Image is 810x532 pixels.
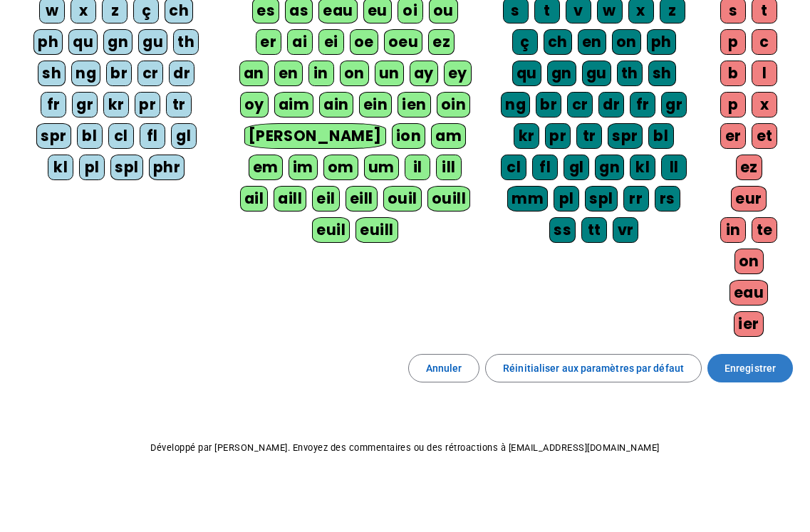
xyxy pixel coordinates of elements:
[729,280,769,306] div: eau
[661,92,687,118] div: gr
[554,186,579,212] div: pl
[431,123,466,149] div: am
[598,92,624,118] div: dr
[240,92,269,118] div: oy
[11,439,799,457] p: Développé par [PERSON_NAME]. Envoyez des commentaires ou des rétroactions à [EMAIL_ADDRESS][DOMAI...
[68,29,98,55] div: qu
[138,29,167,55] div: gu
[655,186,680,212] div: rs
[171,123,197,149] div: gl
[249,155,283,180] div: em
[707,354,793,382] button: Enregistrer
[612,29,641,55] div: on
[169,61,194,86] div: dr
[734,249,764,274] div: on
[287,29,313,55] div: ai
[648,61,676,86] div: sh
[581,217,607,243] div: tt
[308,61,334,86] div: in
[720,217,746,243] div: in
[274,186,306,212] div: aill
[140,123,165,149] div: fl
[244,123,386,149] div: [PERSON_NAME]
[582,61,611,86] div: gu
[350,29,378,55] div: oe
[485,354,702,382] button: Réinitialiser aux paramètres par défaut
[437,92,471,118] div: oin
[274,92,314,118] div: aim
[630,155,655,180] div: kl
[79,155,105,180] div: pl
[647,29,676,55] div: ph
[623,186,649,212] div: rr
[567,92,593,118] div: cr
[346,186,378,212] div: eill
[608,123,643,149] div: spr
[137,61,163,86] div: cr
[312,186,340,212] div: eil
[41,92,66,118] div: fr
[410,61,438,86] div: ay
[77,123,103,149] div: bl
[103,92,129,118] div: kr
[103,29,133,55] div: gn
[617,61,643,86] div: th
[507,186,548,212] div: mm
[536,92,561,118] div: br
[426,360,462,377] span: Annuler
[444,61,472,86] div: ey
[503,360,684,377] span: Réinitialiser aux paramètres par défaut
[149,155,185,180] div: phr
[392,123,426,149] div: ion
[595,155,624,180] div: gn
[398,92,431,118] div: ien
[108,123,134,149] div: cl
[585,186,618,212] div: spl
[38,61,66,86] div: sh
[720,92,746,118] div: p
[720,29,746,55] div: p
[549,217,576,243] div: ss
[166,92,192,118] div: tr
[544,29,572,55] div: ch
[71,61,100,86] div: ng
[532,155,558,180] div: fl
[564,155,589,180] div: gl
[48,155,73,180] div: kl
[274,61,303,86] div: en
[752,123,777,149] div: et
[752,29,777,55] div: c
[318,29,344,55] div: ei
[383,186,422,212] div: ouil
[36,123,71,149] div: spr
[135,92,160,118] div: pr
[720,61,746,86] div: b
[375,61,404,86] div: un
[731,186,767,212] div: eur
[613,217,638,243] div: vr
[514,123,539,149] div: kr
[33,29,63,55] div: ph
[436,155,462,180] div: ill
[736,155,762,180] div: ez
[240,186,269,212] div: ail
[752,61,777,86] div: l
[355,217,398,243] div: euill
[428,29,455,55] div: ez
[72,92,98,118] div: gr
[576,123,602,149] div: tr
[752,217,777,243] div: te
[648,123,674,149] div: bl
[734,311,764,337] div: ier
[720,123,746,149] div: er
[239,61,269,86] div: an
[501,92,530,118] div: ng
[725,360,776,377] span: Enregistrer
[359,92,393,118] div: ein
[512,29,538,55] div: ç
[630,92,655,118] div: fr
[408,354,480,382] button: Annuler
[547,61,576,86] div: gn
[752,92,777,118] div: x
[323,155,358,180] div: om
